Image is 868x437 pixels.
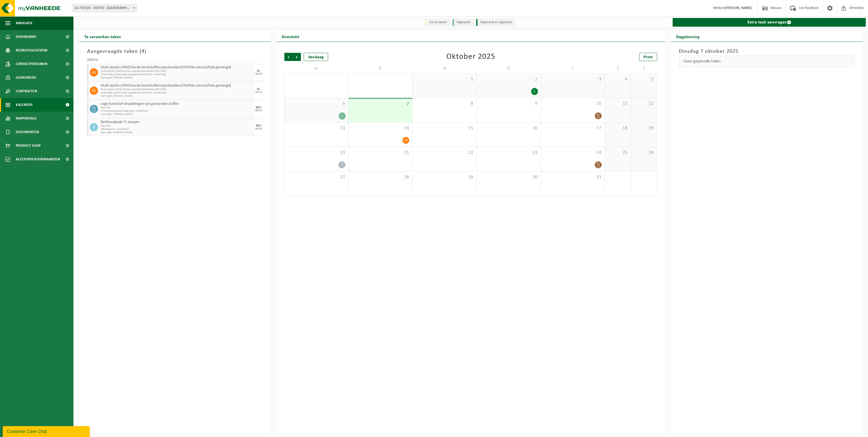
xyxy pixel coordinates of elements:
div: Oktober 2025 [446,53,495,61]
span: 9 [479,101,538,107]
span: Aanvrager: [PERSON_NAME] [101,94,253,98]
span: 27 [287,174,346,180]
span: 10-747103 - VENTO - OUDENAARDE [72,4,137,12]
h2: Dagplanning [671,31,705,42]
span: 2 [479,77,538,82]
span: Kwikhoudende TL-lampen [101,120,253,124]
span: Multi plastics (PMD/harde kunststoffen/spanbanden/EPS/folie naturel/folie gemengd) [101,84,253,88]
span: 10 [544,101,602,107]
span: 17 [544,125,602,131]
span: Vorige [284,53,293,61]
span: Multi plastics (PMD/harde kunststof/spanbanden/EPS/folie) [101,70,253,73]
td: Z [605,64,631,74]
span: Product Shop [16,139,41,152]
td: V [541,64,605,74]
div: VENTO [87,58,263,64]
span: 31 [544,174,602,180]
a: Extra taak aanvragen [673,18,866,27]
h2: Te verwerken taken [79,31,127,42]
div: 1 [531,88,538,95]
span: Contracten [16,84,37,98]
span: KGA colli [101,106,253,109]
iframe: chat widget [3,425,91,437]
span: 26 [634,150,654,156]
h3: Dinsdag 7 oktober 2025 [679,47,854,56]
strong: [PERSON_NAME] [725,6,752,10]
div: WO [256,124,261,127]
div: 25/11 [255,91,262,94]
div: DI [257,69,260,73]
span: Lege kunststof verpakkingen van gevaarlijke stoffen [101,102,253,106]
span: Volgende [293,53,301,61]
td: M [284,64,349,74]
div: 1 [339,112,346,120]
span: 5 [634,77,654,82]
h2: Overzicht [276,31,305,42]
li: Uit te voeren [425,19,450,26]
span: Navigatie [16,16,33,30]
span: Bedrijfsgegevens [16,44,48,57]
span: 28 [351,174,410,180]
span: 21 [351,150,410,156]
span: Print [644,55,653,59]
span: Multi plastics (PMD/harde kunststoffen/spanbanden/EPS/folie naturel/folie gemengd) [101,65,253,70]
span: Multi plastics (PMD/harde kunststof/spanbanden/EPS/folie) [101,88,253,91]
div: 08/10 [255,127,262,130]
div: DI [257,88,260,91]
span: 23 [479,150,538,156]
span: 1 [415,77,474,82]
span: 4 [608,77,628,82]
div: 08/10 [255,109,262,112]
span: Dashboard [16,30,36,44]
td: W [413,64,477,74]
span: 22 [415,150,474,156]
span: 13 [287,125,346,131]
span: 20 [287,150,346,156]
span: 16 [479,125,538,131]
span: 29 [415,174,474,180]
span: Kalender [16,98,33,112]
td: D [477,64,541,74]
span: Rapportage [16,112,37,125]
div: Geen geplande taken [679,56,854,67]
td: Z [631,64,657,74]
span: Documenten [16,125,39,139]
h3: Aangevraagde taken ( ) [87,47,263,56]
div: 28/10 [255,73,262,75]
span: 7 [351,101,410,107]
span: Omwisseling op aanvraag (excl. voorrijkost) [101,109,253,113]
span: 14 [351,125,410,131]
span: Gebruikers [16,71,36,84]
span: Aanvrager: [PERSON_NAME] [101,131,253,134]
li: Afgewerkt en afgemeld [476,19,515,26]
td: D [349,64,413,74]
span: Inzameling op aanvraag op geplande route (incl. verwerking) [101,73,253,76]
span: 10-747103 - VENTO - OUDENAARDE [72,4,137,12]
span: 12 [634,101,654,107]
span: 3 [544,77,602,82]
span: 19 [634,125,654,131]
span: Contactpersonen [16,57,47,71]
span: 25 [608,150,628,156]
li: Afgewerkt [453,19,473,26]
span: 18 [608,125,628,131]
span: Aanvrager: [PERSON_NAME] [101,113,253,116]
span: 15 [415,125,474,131]
span: Afhaling (excl. voorrijkost) [101,128,253,131]
span: 8 [415,101,474,107]
span: Inzameling op aanvraag op geplande route (incl. verwerking) [101,91,253,94]
span: KGA colli [101,124,253,128]
a: Print [639,53,657,61]
span: 4 [141,49,144,54]
span: Acceptatievoorwaarden [16,152,60,166]
div: Vandaag [304,53,328,61]
span: 24 [544,150,602,156]
div: WO [256,106,261,109]
span: 30 [479,174,538,180]
span: 6 [287,101,346,107]
span: Aanvrager: [PERSON_NAME] [101,76,253,80]
span: 11 [608,101,628,107]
